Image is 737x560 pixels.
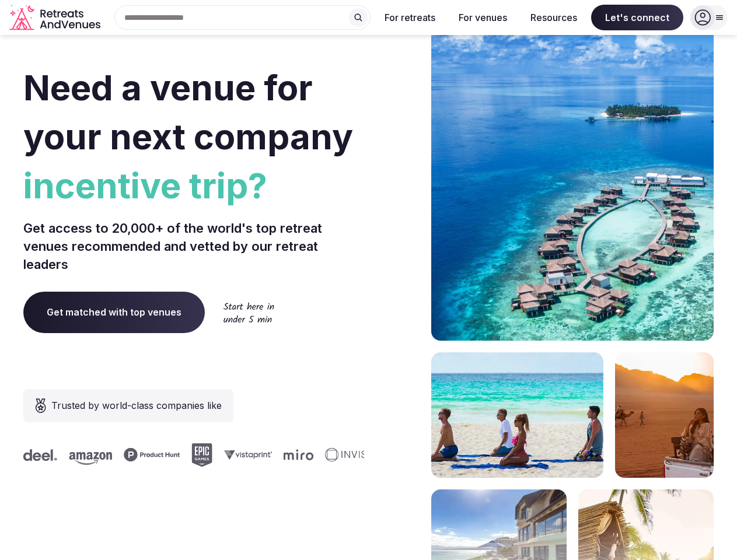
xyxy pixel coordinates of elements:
a: Visit the homepage [9,5,103,31]
svg: Invisible company logo [324,448,388,462]
svg: Vistaprint company logo [223,450,271,460]
button: Resources [521,5,586,30]
img: woman sitting in back of truck with camels [615,352,714,478]
p: Get access to 20,000+ of the world's top retreat venues recommended and vetted by our retreat lea... [23,219,364,273]
span: incentive trip? [23,161,364,210]
span: Let's connect [591,5,683,30]
svg: Retreats and Venues company logo [9,5,103,31]
a: Get matched with top venues [23,292,205,332]
svg: Epic Games company logo [190,443,211,467]
svg: Miro company logo [282,449,312,460]
img: Start here in under 5 min [223,302,274,323]
button: For venues [449,5,516,30]
svg: Deel company logo [22,449,56,461]
button: For retreats [375,5,445,30]
img: yoga on tropical beach [431,352,603,478]
span: Trusted by world-class companies like [51,398,222,412]
span: Need a venue for your next company [23,66,353,157]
